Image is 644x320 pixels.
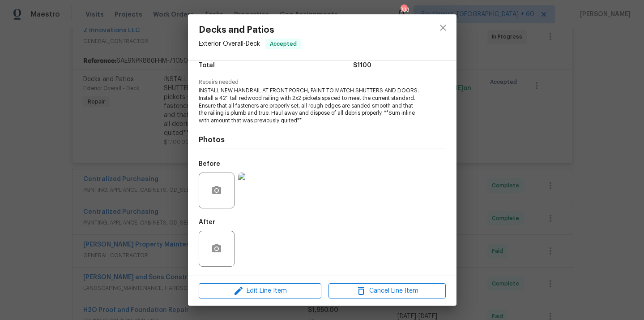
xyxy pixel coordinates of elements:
[432,17,454,39] button: close
[199,135,446,144] h4: Photos
[199,41,260,47] span: Exterior Overall - Deck
[199,283,321,299] button: Edit Line Item
[266,39,300,48] span: Accepted
[331,285,443,297] span: Cancel Line Item
[401,5,407,14] div: 733
[199,87,421,125] span: INSTALL NEW HANDRAIL AT FRONT PORCH, PAINT TO MATCH SHUTTERS AND DOORS. Install a 42'' tall redwo...
[199,161,220,167] h5: Before
[353,59,371,72] span: $1100
[199,79,446,85] span: Repairs needed
[199,59,215,72] span: Total
[199,219,215,225] h5: After
[328,283,446,299] button: Cancel Line Item
[201,285,319,297] span: Edit Line Item
[199,25,301,35] span: Decks and Patios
